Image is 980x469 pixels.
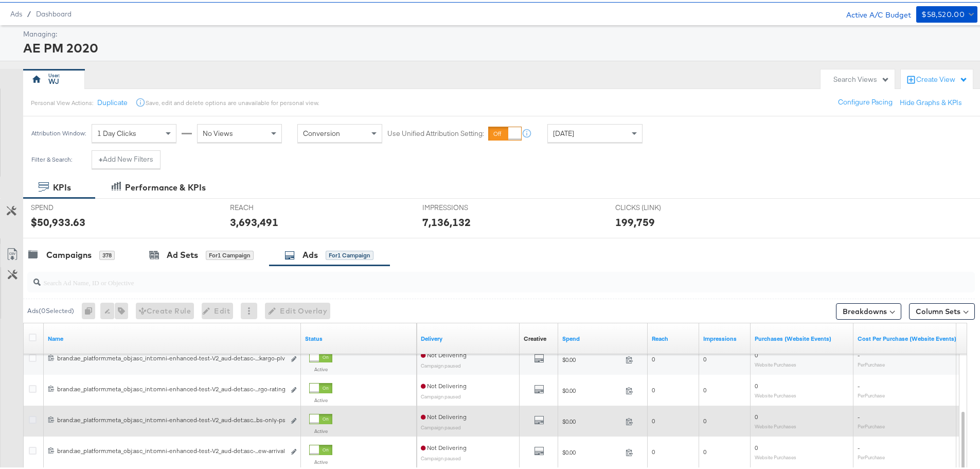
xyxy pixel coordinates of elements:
[421,411,467,419] span: Not Delivering
[553,127,574,136] span: [DATE]
[858,359,885,366] sub: Per Purchase
[230,201,307,211] span: REACH
[57,414,285,422] div: brand:ae_platform:meta_obj:asc_int:omni-enhanced-test-V2_aud-det:asc...bs-only-ps
[146,97,319,105] div: Save, edit and delete options are unavailable for personal view.
[524,333,546,341] a: Shows the creative associated with your ad.
[916,73,968,83] div: Create View
[615,201,692,211] span: CLICKS (LINK)
[858,452,885,458] sub: Per Purchase
[421,391,461,397] sub: Campaign paused
[31,128,86,135] div: Attribution Window:
[48,333,297,341] a: Ad Name.
[97,96,128,106] button: Duplicate
[305,333,413,341] a: Shows the current state of your Ad.
[57,445,285,453] div: brand:ae_platform:meta_obj:asc_int:omni-enhanced-test-V2_aud-det:asc-...ew-arrival
[421,422,461,428] sub: Campaign paused
[562,415,621,423] span: $0.00
[22,8,36,16] span: /
[48,75,59,84] div: WJ
[909,301,975,318] button: Column Sets
[309,364,332,371] label: Active
[858,333,956,341] a: The average cost for each purchase tracked by your Custom Audience pixel on your website after pe...
[421,333,515,341] a: Reflects the ability of your Ad to achieve delivery.
[652,333,695,341] a: The number of people your ad was served to.
[421,360,461,367] sub: Campaign paused
[524,333,546,341] div: Creative
[858,421,885,427] sub: Per Purchase
[97,127,136,136] span: 1 Day Clicks
[562,333,644,341] a: The total amount spent to date.
[57,383,285,391] div: brand:ae_platform:meta_obj:asc_int:omni-enhanced-test-V2_aud-det:asc-...rgo-rating
[303,127,340,136] span: Conversion
[421,380,467,388] span: Not Delivering
[46,247,92,259] div: Campaigns
[31,213,85,228] div: $50,933.63
[858,380,860,388] span: -
[27,304,74,314] div: Ads ( 0 Selected)
[53,180,71,192] div: KPIs
[421,453,461,459] sub: Campaign paused
[858,442,860,449] span: -
[422,213,471,228] div: 7,136,132
[41,266,888,286] input: Search Ad Name, ID or Objective
[755,380,758,388] span: 0
[703,333,746,341] a: The number of times your ad was served. On mobile apps an ad is counted as served the first time ...
[562,385,621,392] span: $0.00
[57,352,285,360] div: brand:ae_platform:meta_obj:asc_int:omni-enhanced-test-V2_aud-det:asc-...:kargo-plv
[615,213,655,228] div: 199,759
[309,395,332,402] label: Active
[916,4,977,21] button: $58,520.00
[387,127,484,136] label: Use Unified Attribution Setting:
[652,384,655,392] span: 0
[82,301,100,317] div: 0
[921,6,965,19] div: $58,520.00
[31,154,73,161] div: Filter & Search:
[10,8,22,16] span: Ads
[755,359,796,366] sub: Website Purchases
[167,247,198,259] div: Ad Sets
[125,180,206,192] div: Performance & KPIs
[203,127,233,136] span: No Views
[900,96,962,106] button: Hide Graphs & KPIs
[309,457,332,463] label: Active
[836,301,901,318] button: Breakdowns
[835,4,911,20] div: Active A/C Budget
[31,97,93,105] div: Personal View Actions:
[831,91,900,110] button: Configure Pacing
[421,442,467,449] span: Not Delivering
[562,446,621,454] span: $0.00
[326,249,373,258] div: for 1 Campaign
[858,411,860,419] span: -
[23,27,975,37] div: Managing:
[309,426,332,432] label: Active
[652,415,655,423] span: 0
[755,390,796,396] sub: Website Purchases
[652,353,655,361] span: 0
[99,249,115,258] div: 378
[92,148,161,167] button: +Add New Filters
[36,8,72,16] a: Dashboard
[703,446,706,454] span: 0
[703,415,706,423] span: 0
[562,354,621,361] span: $0.00
[652,446,655,454] span: 0
[755,411,758,419] span: 0
[99,152,103,162] strong: +
[755,442,758,449] span: 0
[206,249,254,258] div: for 1 Campaign
[23,37,975,55] div: AE PM 2020
[858,390,885,396] sub: Per Purchase
[302,247,318,259] div: Ads
[755,333,849,341] a: The number of times a purchase was made tracked by your Custom Audience pixel on your website aft...
[755,421,796,427] sub: Website Purchases
[230,213,278,228] div: 3,693,491
[31,201,108,211] span: SPEND
[833,73,889,82] div: Search Views
[703,353,706,361] span: 0
[703,384,706,392] span: 0
[422,201,500,211] span: IMPRESSIONS
[755,452,796,458] sub: Website Purchases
